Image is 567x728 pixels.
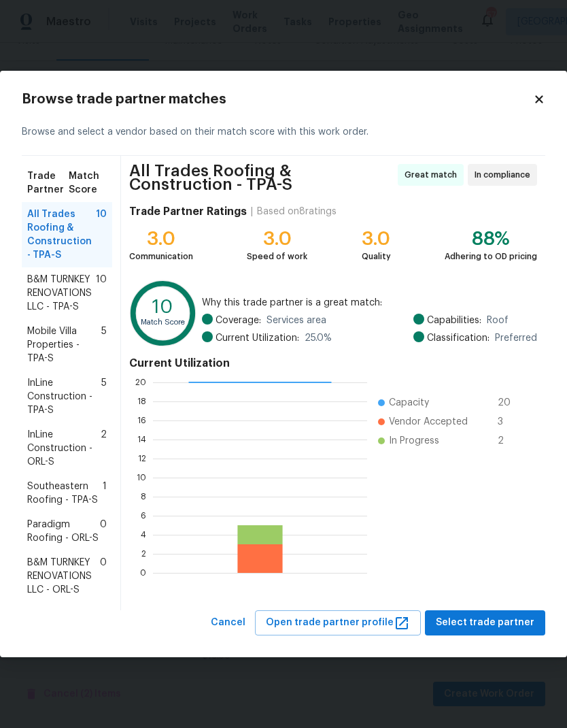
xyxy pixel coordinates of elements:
[247,205,257,218] div: |
[100,556,107,597] span: 0
[425,610,545,635] button: Select trade partner
[27,325,101,365] span: Mobile Villa Properties - TPA-S
[495,331,537,345] span: Preferred
[22,109,545,156] div: Browse and select a vendor based on their match score with this work order.
[129,164,394,191] span: All Trades Roofing & Construction - TPA-S
[101,376,107,417] span: 5
[27,556,100,597] span: B&M TURNKEY RENOVATIONS LLC - ORL-S
[141,493,146,501] text: 8
[27,208,96,262] span: All Trades Roofing & Construction - TPA-S
[362,250,391,263] div: Quality
[216,314,261,327] span: Coverage:
[27,480,103,507] span: Southeastern Roofing - TPA-S
[257,205,337,218] div: Based on 8 ratings
[255,610,421,635] button: Open trade partner profile
[427,314,481,327] span: Capabilities:
[101,325,107,365] span: 5
[202,296,537,310] span: Why this trade partner is a great match:
[96,273,107,314] span: 10
[140,569,146,577] text: 0
[427,331,489,345] span: Classification:
[487,314,509,327] span: Roof
[141,550,146,558] text: 2
[141,512,146,520] text: 6
[141,318,185,326] text: Match Score
[96,208,107,262] span: 10
[101,428,107,469] span: 2
[205,610,251,635] button: Cancel
[389,415,468,429] span: Vendor Accepted
[389,434,439,448] span: In Progress
[100,518,107,545] span: 0
[129,232,193,246] div: 3.0
[445,250,537,263] div: Adhering to OD pricing
[305,331,332,345] span: 25.0 %
[138,454,146,463] text: 12
[445,232,537,246] div: 88%
[22,93,533,106] h2: Browse trade partner matches
[247,232,307,246] div: 3.0
[405,168,462,182] span: Great match
[498,434,519,448] span: 2
[498,396,519,410] span: 20
[135,378,146,386] text: 20
[389,396,429,410] span: Capacity
[27,169,69,197] span: Trade Partner
[27,273,96,314] span: B&M TURNKEY RENOVATIONS LLC - TPA-S
[141,531,146,539] text: 4
[362,232,391,246] div: 3.0
[137,397,146,406] text: 18
[129,205,247,218] h4: Trade Partner Ratings
[103,480,107,507] span: 1
[27,376,101,417] span: InLine Construction - TPA-S
[211,614,245,631] span: Cancel
[129,357,537,370] h4: Current Utilization
[436,614,534,631] span: Select trade partner
[137,474,146,482] text: 10
[69,169,107,197] span: Match Score
[152,299,173,317] text: 10
[266,614,410,631] span: Open trade partner profile
[27,428,101,469] span: InLine Construction - ORL-S
[475,168,536,182] span: In compliance
[27,518,100,545] span: Paradigm Roofing - ORL-S
[137,435,146,444] text: 14
[267,314,326,327] span: Services area
[247,250,307,263] div: Speed of work
[137,416,146,425] text: 16
[498,415,519,429] span: 3
[129,250,193,263] div: Communication
[216,331,299,345] span: Current Utilization:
